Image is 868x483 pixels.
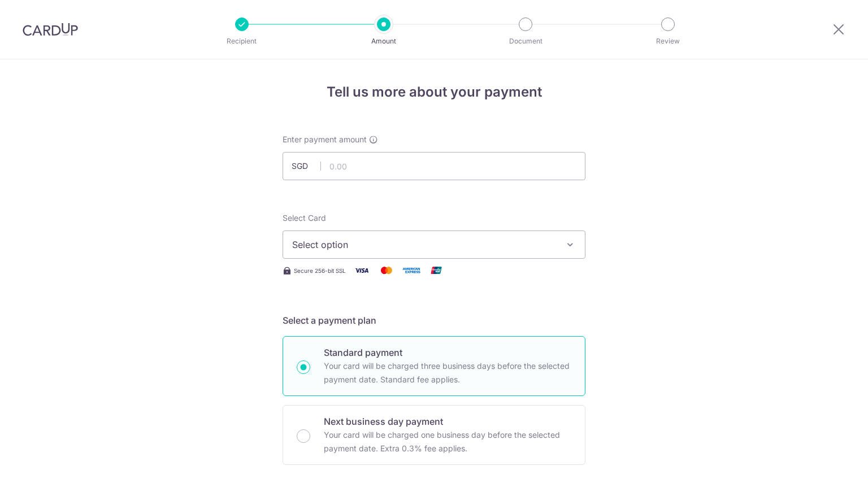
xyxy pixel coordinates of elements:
p: Next business day payment [324,415,571,428]
img: Union Pay [425,263,448,277]
span: translation missing: en.payables.payment_networks.credit_card.summary.labels.select_card [283,213,326,223]
p: Document [484,36,567,47]
h5: Select a payment plan [283,314,585,327]
p: Standard payment [324,346,571,359]
p: Your card will be charged three business days before the selected payment date. Standard fee appl... [324,359,571,386]
span: Select option [292,238,555,251]
p: Recipient [200,36,284,47]
p: Your card will be charged one business day before the selected payment date. Extra 0.3% fee applies. [324,428,571,455]
p: Amount [342,36,426,47]
input: 0.00 [283,152,585,180]
img: Visa [350,263,373,277]
img: CardUp [23,23,78,36]
button: Select option [283,230,585,259]
img: Mastercard [375,263,398,277]
span: Enter payment amount [283,134,367,145]
span: SGD [292,160,321,172]
h4: Tell us more about your payment [283,82,585,102]
p: Review [626,36,710,47]
img: American Express [400,263,423,277]
iframe: Opens a widget where you can find more information [796,449,857,477]
span: Secure 256-bit SSL [294,266,346,275]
